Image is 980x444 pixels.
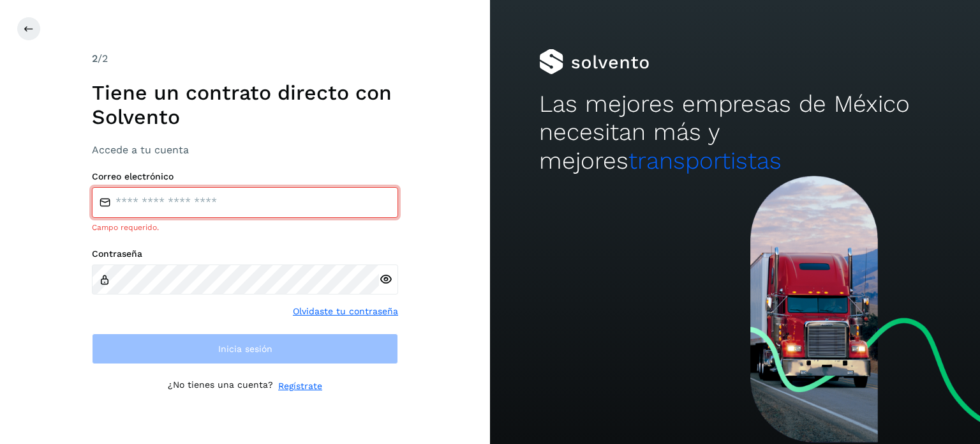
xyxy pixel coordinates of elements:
h1: Tiene un contrato directo con Solvento [92,80,398,130]
div: Campo requerido. [92,222,398,233]
label: Correo electrónico [92,171,398,182]
p: ¿No tienes una cuenta? [168,379,273,393]
span: Inicia sesión [218,344,272,353]
span: 2 [92,52,98,65]
a: Olvidaste tu contraseña [293,305,398,318]
a: Regístrate [278,379,322,393]
h2: Las mejores empresas de México necesitan más y mejores [539,90,931,175]
div: /2 [92,51,398,66]
span: transportistas [628,147,782,174]
label: Contraseña [92,249,398,259]
h3: Accede a tu cuenta [92,144,398,156]
button: Inicia sesión [92,333,398,364]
